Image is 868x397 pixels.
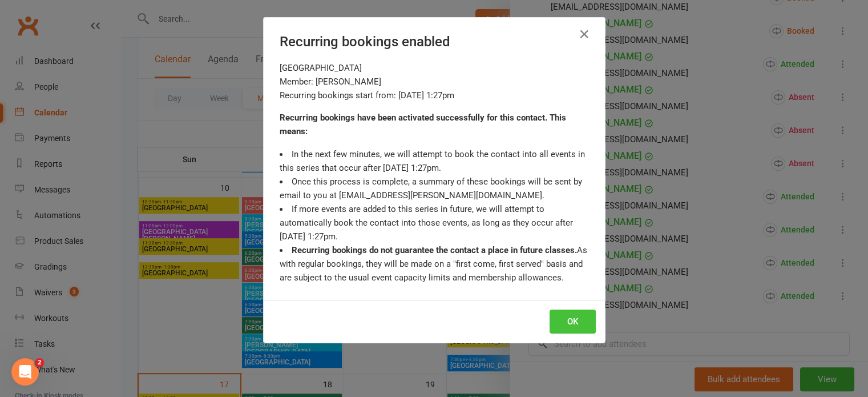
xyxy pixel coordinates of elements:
li: If more events are added to this series in future, we will attempt to automatically book the cont... [280,202,589,243]
div: [GEOGRAPHIC_DATA] [280,61,589,75]
span: 2 [35,358,44,367]
li: In the next few minutes, we will attempt to book the contact into all events in this series that ... [280,147,589,175]
strong: Recurring bookings have been activated successfully for this contact. This means: [280,113,566,137]
div: Recurring bookings start from: [DATE] 1:27pm [280,89,589,102]
li: Once this process is complete, a summary of these bookings will be sent by email to you at [EMAIL... [280,175,589,202]
button: OK [550,310,596,334]
div: Member: [PERSON_NAME] [280,75,589,89]
button: Close [575,25,594,43]
li: As with regular bookings, they will be made on a "first come, first served" basis and are subject... [280,243,589,284]
h4: Recurring bookings enabled [280,34,589,50]
iframe: Intercom live chat [11,358,39,386]
strong: Recurring bookings do not guarantee the contact a place in future classes. [292,245,577,255]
